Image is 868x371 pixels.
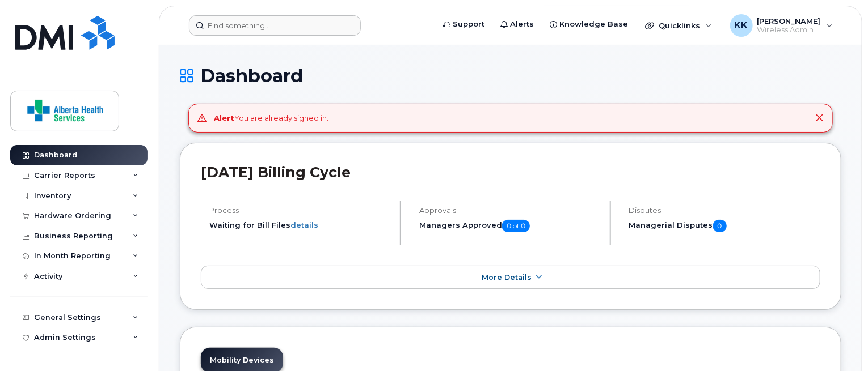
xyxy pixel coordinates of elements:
div: You are already signed in. [214,113,329,123]
h4: Process [209,206,390,215]
a: details [290,220,318,229]
h4: Approvals [419,206,600,215]
li: Waiting for Bill Files [209,220,390,231]
h5: Managers Approved [419,220,600,232]
h4: Disputes [629,206,820,215]
span: 0 of 0 [502,220,530,232]
span: More Details [482,273,532,282]
h5: Managerial Disputes [629,220,820,232]
h1: Dashboard [180,66,841,86]
span: 0 [713,220,727,232]
strong: Alert [214,113,235,122]
h2: [DATE] Billing Cycle [201,164,820,181]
